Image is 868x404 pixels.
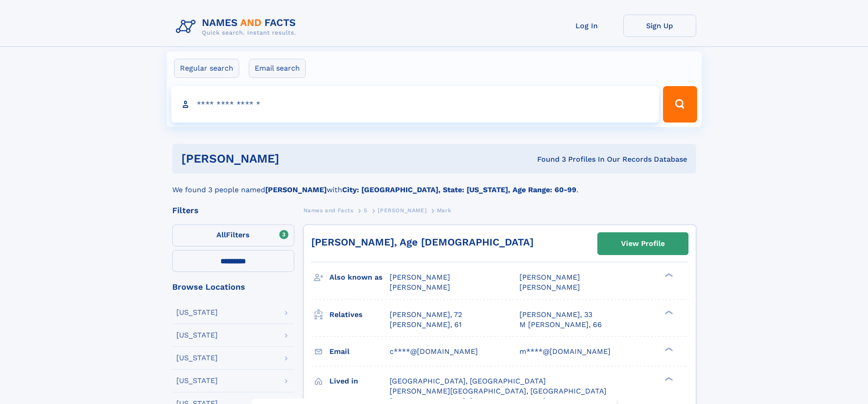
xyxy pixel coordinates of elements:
span: All [216,230,226,239]
a: [PERSON_NAME], 33 [519,310,592,320]
label: Email search [249,59,306,78]
b: [PERSON_NAME] [265,185,327,194]
span: Mark [437,207,451,214]
a: Log In [550,15,623,37]
div: Found 3 Profiles In Our Records Database [408,154,687,164]
span: [PERSON_NAME] [519,273,580,281]
div: We found 3 people named with . [172,174,696,195]
div: Browse Locations [172,283,294,291]
b: City: [GEOGRAPHIC_DATA], State: [US_STATE], Age Range: 60-99 [342,185,576,194]
div: ❯ [663,272,673,278]
span: [PERSON_NAME][GEOGRAPHIC_DATA], [GEOGRAPHIC_DATA] [390,387,606,395]
div: ❯ [663,309,673,315]
div: [US_STATE] [176,377,218,384]
div: View Profile [621,233,665,254]
span: [GEOGRAPHIC_DATA], [GEOGRAPHIC_DATA] [390,377,546,385]
div: Filters [172,206,294,215]
a: Sign Up [623,15,696,37]
img: Logo Names and Facts [172,15,303,39]
span: [PERSON_NAME] [519,283,580,291]
a: View Profile [598,233,688,255]
a: [PERSON_NAME], 72 [390,310,462,320]
div: [US_STATE] [176,332,218,339]
div: [US_STATE] [176,309,218,316]
label: Filters [172,225,294,246]
h3: Lived in [329,373,390,389]
input: search input [171,86,659,123]
h3: Email [329,344,390,359]
a: Names and Facts [303,205,354,216]
span: S [364,207,368,214]
button: Search Button [663,86,697,123]
h3: Also known as [329,270,390,285]
div: ❯ [663,376,673,382]
a: [PERSON_NAME], Age [DEMOGRAPHIC_DATA] [311,236,534,248]
a: [PERSON_NAME], 61 [390,320,462,330]
span: [PERSON_NAME] [390,273,450,281]
h1: [PERSON_NAME] [181,153,408,164]
a: S [364,205,368,216]
a: [PERSON_NAME] [378,205,426,216]
label: Regular search [174,59,239,78]
a: M [PERSON_NAME], 66 [519,320,602,330]
span: [PERSON_NAME] [390,283,450,291]
span: [PERSON_NAME] [378,207,426,214]
h3: Relatives [329,307,390,322]
div: [US_STATE] [176,354,218,362]
div: ❯ [663,346,673,352]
